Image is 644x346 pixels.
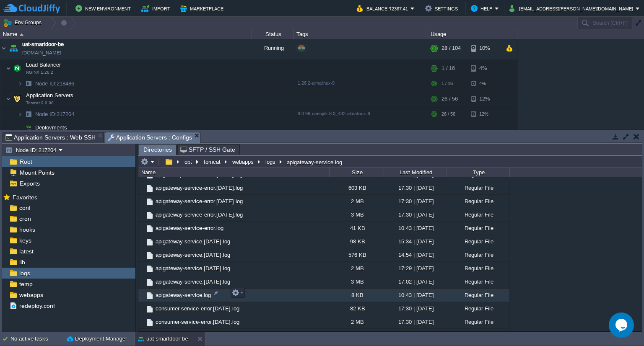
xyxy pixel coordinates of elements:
span: Application Servers : Configs [108,132,192,143]
span: Tomcat 9.0.98 [26,101,54,106]
span: Node ID: [35,80,57,87]
div: 12% [471,90,498,107]
a: keys [18,237,33,244]
img: AMDAwAAAACH5BAEAAAAALAAAAAABAAEAAAICRAEAOw== [18,77,23,90]
a: Load BalancerNGINX 1.26.2 [25,62,62,68]
span: 9.0.98-openjdk-8.0_432-almalinux-9 [298,111,370,116]
img: AMDAwAAAACH5BAEAAAAALAAAAAABAAEAAAICRAEAOw== [138,248,145,261]
div: 2 MB [329,195,384,208]
a: apigateway-service.[DATE].log [154,278,231,285]
div: 17:30 | [DATE] [384,208,447,221]
div: Regular File [447,302,509,315]
div: Regular File [447,222,509,235]
img: AMDAwAAAACH5BAEAAAAALAAAAAABAAEAAAICRAEAOw== [138,275,145,288]
a: apigateway-service-error.[DATE].log [154,184,244,191]
img: AMDAwAAAACH5BAEAAAAALAAAAAABAAEAAAICRAEAOw== [138,195,145,208]
button: Node ID: 217204 [5,146,59,154]
div: Regular File [447,262,509,275]
span: 217204 [34,111,75,118]
a: Mount Points [18,169,56,176]
div: 4% [471,60,498,77]
div: 2 MB [329,262,384,275]
div: Size [330,168,384,177]
span: apigateway-service-error.[DATE].log [154,198,244,205]
span: Application Servers [25,92,75,99]
button: Deployment Manager [67,335,127,343]
div: 603 KB [329,181,384,194]
div: 1 / 16 [441,60,455,77]
div: Running [252,37,294,59]
a: lib [18,258,26,266]
div: 26 / 56 [441,90,458,107]
div: 28 / 104 [441,37,461,59]
div: Regular File [447,248,509,261]
a: latest [18,248,35,255]
button: [EMAIL_ADDRESS][PERSON_NAME][DOMAIN_NAME] [509,3,636,13]
div: Regular File [447,181,509,194]
a: consumer-service-error.[DATE].log [154,318,241,325]
div: 82 KB [329,302,384,315]
span: Directories [143,145,172,155]
a: redeploy.conf [18,302,56,310]
a: webapps [18,291,44,299]
div: 17:29 | [DATE] [384,262,447,275]
span: Load Balancer [25,61,62,68]
a: hooks [18,226,36,233]
div: 4% [471,77,498,90]
span: Application Servers : Web SSH [5,132,96,142]
span: cron [18,215,32,222]
a: Application ServersTomcat 9.0.98 [25,92,75,98]
div: 8 KB [329,289,384,302]
img: AMDAwAAAACH5BAEAAAAALAAAAAABAAEAAAICRAEAOw== [145,318,154,327]
img: AMDAwAAAACH5BAEAAAAALAAAAAABAAEAAAICRAEAOw== [145,264,154,274]
span: apigateway-service.[DATE].log [154,265,231,272]
span: Node ID: [35,111,57,117]
div: 26 / 56 [441,108,455,121]
button: tomcat [203,158,223,165]
div: apigateway-service.log [285,158,342,165]
button: New Environment [75,3,133,13]
div: Type [447,168,509,177]
a: Root [18,158,34,165]
img: AMDAwAAAACH5BAEAAAAALAAAAAABAAEAAAICRAEAOw== [6,90,11,107]
img: AMDAwAAAACH5BAEAAAAALAAAAAABAAEAAAICRAEAOw== [145,331,154,341]
div: Regular File [447,235,509,248]
a: logs [18,269,31,277]
span: 1.26.2-almalinux-9 [298,80,335,85]
img: AMDAwAAAACH5BAEAAAAALAAAAAABAAEAAAICRAEAOw== [145,251,154,260]
div: 3 MB [329,208,384,221]
div: 41 KB [329,222,384,235]
img: AMDAwAAAACH5BAEAAAAALAAAAAABAAEAAAICRAEAOw== [6,60,11,77]
div: 17:30 | [DATE] [384,302,447,315]
div: 576 KB [329,248,384,261]
span: Deployments [34,124,68,131]
a: apigateway-service.[DATE].log [154,251,231,258]
img: AMDAwAAAACH5BAEAAAAALAAAAAABAAEAAAICRAEAOw== [145,238,154,247]
img: AMDAwAAAACH5BAEAAAAALAAAAAABAAEAAAICRAEAOw== [11,60,23,77]
img: AMDAwAAAACH5BAEAAAAALAAAAAABAAEAAAICRAEAOw== [8,37,19,59]
button: logs [264,158,278,165]
div: Regular File [447,275,509,288]
span: uat-smartdoor-be [22,40,64,49]
div: Last Modified [384,168,447,177]
img: AMDAwAAAACH5BAEAAAAALAAAAAABAAEAAAICRAEAOw== [23,108,34,121]
button: Settings [425,3,460,13]
span: 218486 [34,80,75,87]
img: AMDAwAAAACH5BAEAAAAALAAAAAABAAEAAAICRAEAOw== [145,197,154,207]
img: AMDAwAAAACH5BAEAAAAALAAAAAABAAEAAAICRAEAOw== [138,235,145,248]
img: AMDAwAAAACH5BAEAAAAALAAAAAABAAEAAAICRAEAOw== [0,37,7,59]
img: AMDAwAAAACH5BAEAAAAALAAAAAABAAEAAAICRAEAOw== [138,302,145,315]
img: AMDAwAAAACH5BAEAAAAALAAAAAABAAEAAAICRAEAOw== [145,278,154,287]
img: AMDAwAAAACH5BAEAAAAALAAAAAABAAEAAAICRAEAOw== [138,262,145,275]
div: Regular File [447,329,509,342]
span: temp [18,280,34,288]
